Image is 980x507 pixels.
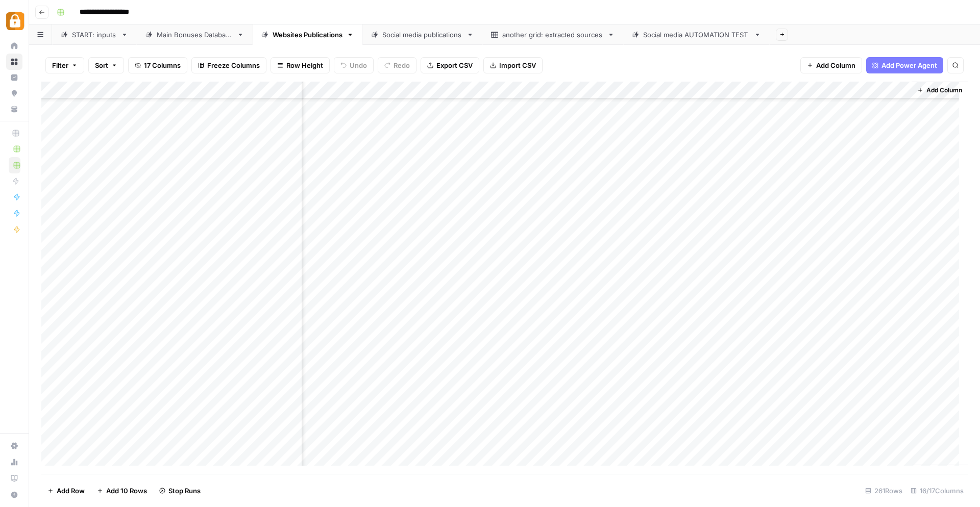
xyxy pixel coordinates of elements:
span: Undo [350,60,367,70]
span: Freeze Columns [207,60,260,70]
span: Filter [52,60,68,70]
a: Settings [6,438,22,454]
div: 16/17 Columns [906,483,968,499]
div: Social media AUTOMATION TEST [643,30,750,40]
button: Filter [45,57,84,73]
span: Row Height [286,60,323,70]
button: Add Power Agent [866,57,943,73]
button: Add 10 Rows [91,483,153,499]
button: 17 Columns [128,57,187,73]
a: START: inputs [52,24,137,45]
button: Sort [88,57,124,73]
a: Opportunities [6,85,22,102]
button: Export CSV [421,57,479,73]
a: Websites Publications [253,24,362,45]
a: Learning Hub [6,470,22,487]
button: Undo [334,57,374,73]
span: Stop Runs [168,486,201,496]
span: Add 10 Rows [106,486,147,496]
button: Import CSV [483,57,543,73]
a: Browse [6,54,22,70]
button: Workspace: Adzz [6,8,22,34]
span: Redo [394,60,410,70]
div: Websites Publications [273,30,342,40]
button: Add Column [913,84,966,97]
a: Usage [6,454,22,470]
button: Redo [378,57,416,73]
button: Freeze Columns [191,57,266,73]
a: another grid: extracted sources [482,24,623,45]
span: Add Power Agent [881,60,937,70]
span: Export CSV [436,60,473,70]
span: Import CSV [499,60,536,70]
button: Add Row [41,483,91,499]
span: Add Column [926,86,962,95]
button: Row Height [271,57,330,73]
a: Insights [6,69,22,86]
button: Help + Support [6,487,22,503]
div: 261 Rows [861,483,906,499]
div: Social media publications [382,30,462,40]
a: Social media AUTOMATION TEST [623,24,770,45]
a: Your Data [6,101,22,117]
span: Add Column [816,60,855,70]
div: START: inputs [72,30,117,40]
button: Stop Runs [153,483,207,499]
a: Home [6,38,22,54]
a: Main Bonuses Database [137,24,253,45]
span: 17 Columns [144,60,181,70]
span: Sort [95,60,108,70]
a: Social media publications [362,24,482,45]
button: Add Column [800,57,862,73]
div: Main Bonuses Database [157,30,233,40]
img: Adzz Logo [6,12,24,30]
div: another grid: extracted sources [502,30,603,40]
span: Add Row [57,486,85,496]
